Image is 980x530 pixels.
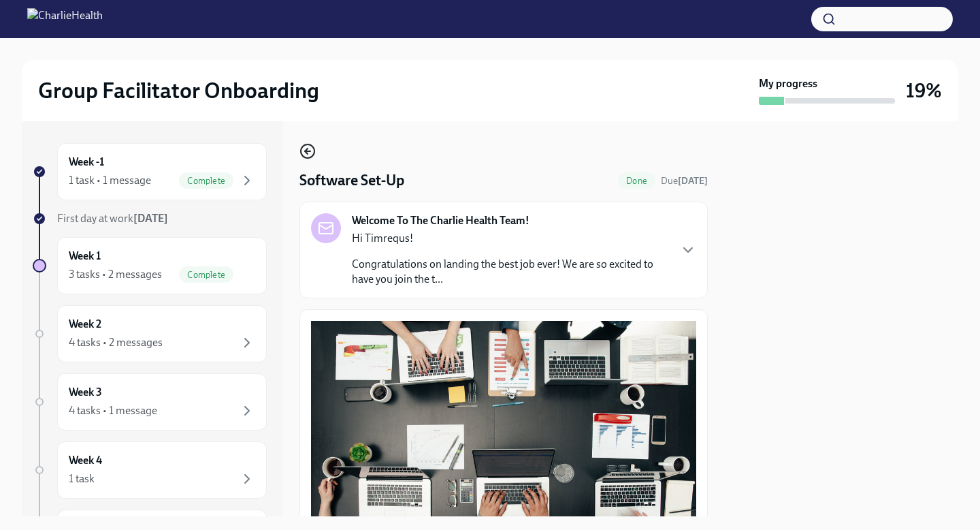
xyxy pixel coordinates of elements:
[352,231,669,246] p: Hi Timrequs!
[33,211,267,226] a: First day at work[DATE]
[33,373,267,431] a: Week 34 tasks • 1 message
[69,249,101,264] h6: Week 1
[57,212,168,225] span: First day at work
[179,176,233,186] span: Complete
[352,213,529,228] strong: Welcome To The Charlie Health Team!
[33,237,267,294] a: Week 13 tasks • 2 messagesComplete
[678,175,708,187] strong: [DATE]
[69,335,163,350] div: 4 tasks • 2 messages
[38,77,319,104] h2: Group Facilitator Onboarding
[661,175,708,187] span: Due
[661,174,708,187] span: September 17th, 2025 09:00
[69,385,102,400] h6: Week 3
[33,305,267,362] a: Week 24 tasks • 2 messages
[33,441,267,499] a: Week 41 task
[33,143,267,200] a: Week -11 task • 1 messageComplete
[133,212,168,225] strong: [DATE]
[69,317,101,332] h6: Week 2
[69,155,104,170] h6: Week -1
[69,403,157,418] div: 4 tasks • 1 message
[759,76,817,91] strong: My progress
[352,257,669,287] p: Congratulations on landing the best job ever! We are so excited to have you join the t...
[69,453,102,468] h6: Week 4
[69,471,95,486] div: 1 task
[299,170,404,191] h4: Software Set-Up
[179,270,233,280] span: Complete
[69,173,151,188] div: 1 task • 1 message
[906,78,942,103] h3: 19%
[27,8,103,30] img: CharlieHealth
[618,176,655,186] span: Done
[69,267,162,282] div: 3 tasks • 2 messages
